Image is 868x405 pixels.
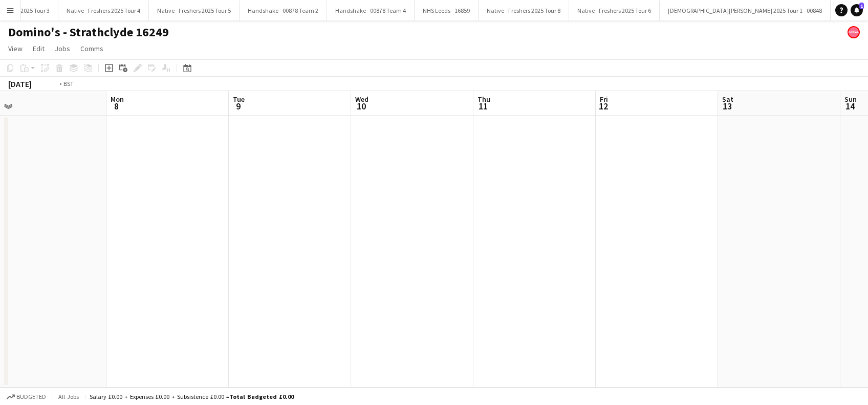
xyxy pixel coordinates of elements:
[80,44,103,53] span: Comms
[354,100,368,112] span: 10
[56,393,81,400] span: All jobs
[8,44,23,53] span: View
[33,44,45,53] span: Edit
[16,393,46,400] span: Budgeted
[111,95,124,104] span: Mon
[55,44,70,53] span: Jobs
[479,1,569,20] button: Native - Freshers 2025 Tour 8
[231,100,245,112] span: 9
[5,391,48,402] button: Budgeted
[109,100,124,112] span: 8
[859,3,864,9] span: 1
[415,1,479,20] button: NHS Leeds - 16859
[149,1,240,20] button: Native - Freshers 2025 Tour 5
[58,1,149,20] button: Native - Freshers 2025 Tour 4
[229,393,294,400] span: Total Budgeted £0.00
[90,393,294,400] div: Salary £0.00 + Expenses £0.00 + Subsistence £0.00 =
[4,42,27,55] a: View
[722,95,733,104] span: Sat
[476,100,490,112] span: 11
[233,95,245,104] span: Tue
[569,1,660,20] button: Native - Freshers 2025 Tour 6
[598,100,608,112] span: 12
[660,1,831,20] button: [DEMOGRAPHIC_DATA][PERSON_NAME] 2025 Tour 1 - 00848
[240,1,327,20] button: Handshake - 00878 Team 2
[63,80,74,87] div: BST
[478,95,490,104] span: Thu
[8,25,169,40] h1: Domino's - Strathclyde 16249
[8,79,32,89] div: [DATE]
[76,42,107,55] a: Comms
[51,42,74,55] a: Jobs
[600,95,608,104] span: Fri
[721,100,733,112] span: 13
[851,4,863,16] a: 1
[844,95,857,104] span: Sun
[848,26,860,38] app-user-avatar: native Staffing
[843,100,857,112] span: 14
[327,1,415,20] button: Handshake - 00878 Team 4
[355,95,368,104] span: Wed
[29,42,49,55] a: Edit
